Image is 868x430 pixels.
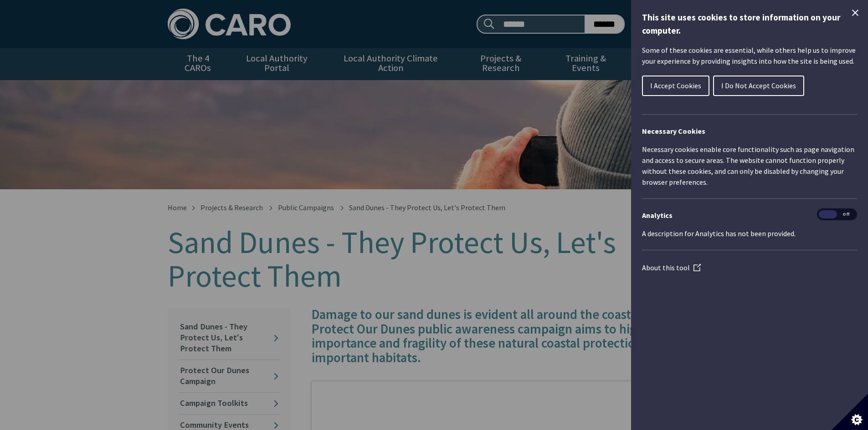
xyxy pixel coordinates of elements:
a: About this tool [642,263,701,272]
h3: Analytics [642,210,857,221]
span: On [819,210,837,219]
button: I Do Not Accept Cookies [713,76,804,96]
p: A description for Analytics has not been provided. [642,228,857,239]
p: Necessary cookies enable core functionality such as page navigation and access to secure areas. T... [642,144,857,187]
h2: Necessary Cookies [642,126,857,137]
h1: This site uses cookies to store information on your computer. [642,11,857,37]
p: Some of these cookies are essential, while others help us to improve your experience by providing... [642,45,857,66]
span: I Do Not Accept Cookies [721,81,796,90]
span: I Accept Cookies [650,81,701,90]
button: I Accept Cookies [642,76,709,96]
button: Close Cookie Control [850,7,861,18]
button: Set cookie preferences [832,394,868,430]
span: Off [837,210,855,219]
